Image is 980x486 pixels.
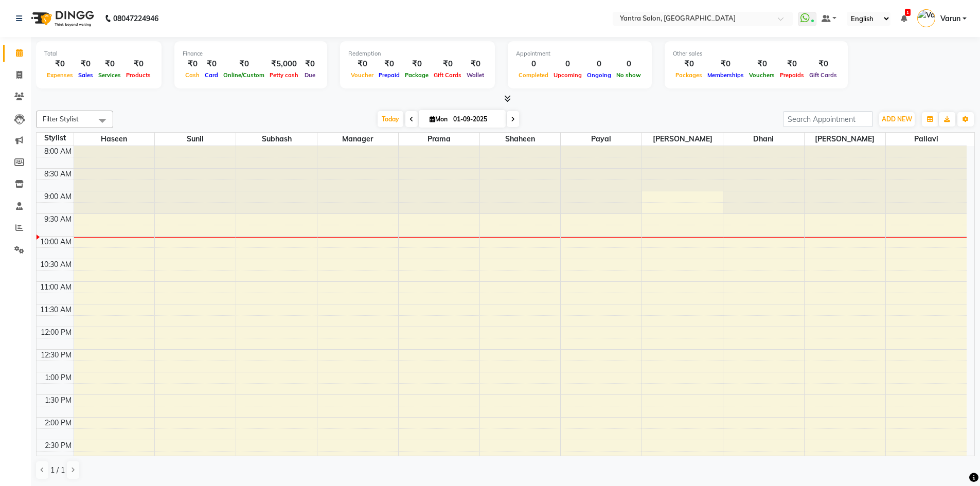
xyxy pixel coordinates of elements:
div: Redemption [348,49,487,58]
span: Petty cash [267,71,301,79]
span: [PERSON_NAME] [805,133,885,146]
span: Packages [673,71,705,79]
a: 1 [901,14,907,23]
div: ₹0 [746,58,777,70]
div: ₹0 [807,58,840,70]
div: Finance [183,49,319,58]
span: 1 [905,9,911,16]
div: ₹0 [183,58,202,70]
div: ₹0 [673,58,705,70]
span: Completed [516,71,551,79]
div: Appointment [516,49,644,58]
span: 1 / 1 [50,465,65,476]
span: Online/Custom [221,71,267,79]
span: Dhani [723,133,804,146]
span: Gift Cards [431,71,464,79]
div: Other sales [673,49,840,58]
div: 9:00 AM [42,191,74,202]
div: Stylist [37,133,74,143]
div: ₹0 [301,58,319,70]
span: Memberships [705,71,746,79]
input: 2025-09-01 [450,112,502,127]
span: Sunil [155,133,236,146]
span: Shaheen [480,133,561,146]
div: 1:00 PM [43,372,74,383]
span: Sales [76,71,96,79]
span: Pallavi [886,133,967,146]
div: 0 [584,58,614,70]
div: ₹0 [348,58,376,70]
div: ₹0 [777,58,807,70]
div: ₹0 [96,58,123,70]
span: No show [614,71,644,79]
div: ₹0 [221,58,267,70]
span: Haseen [74,133,155,146]
img: Varun [917,9,935,27]
div: 0 [516,58,551,70]
button: ADD NEW [879,112,915,127]
span: Prepaids [777,71,807,79]
div: 2:30 PM [43,440,74,451]
div: Total [44,49,153,58]
span: Wallet [464,71,487,79]
span: Due [302,71,318,79]
div: 8:30 AM [42,169,74,179]
div: 10:30 AM [38,259,74,270]
span: Mon [427,115,450,123]
div: 11:30 AM [38,304,74,315]
input: Search Appointment [783,111,873,127]
b: 08047224946 [113,4,158,33]
span: Voucher [348,71,376,79]
div: ₹0 [123,58,153,70]
div: ₹0 [705,58,746,70]
span: Cash [183,71,202,79]
span: Services [96,71,123,79]
span: Payal [561,133,642,146]
span: [PERSON_NAME] [642,133,723,146]
span: Varun [940,13,960,24]
span: Products [123,71,153,79]
span: Package [402,71,431,79]
div: ₹5,000 [267,58,301,70]
div: 1:30 PM [43,395,74,406]
div: 12:30 PM [39,350,74,361]
span: Gift Cards [807,71,840,79]
span: Filter Stylist [43,115,79,123]
div: 10:00 AM [38,237,74,247]
div: 12:00 PM [39,327,74,338]
span: Subhash [236,133,317,146]
div: ₹0 [464,58,487,70]
span: Prama [399,133,479,146]
span: Card [202,71,221,79]
span: ADD NEW [882,115,912,123]
div: 8:00 AM [42,146,74,157]
div: 2:00 PM [43,418,74,428]
span: Today [378,111,403,127]
div: 0 [551,58,584,70]
div: ₹0 [202,58,221,70]
div: ₹0 [44,58,76,70]
div: 11:00 AM [38,282,74,293]
img: logo [26,4,97,33]
span: Expenses [44,71,76,79]
div: ₹0 [76,58,96,70]
span: Manager [317,133,398,146]
div: 0 [614,58,644,70]
div: ₹0 [431,58,464,70]
div: ₹0 [402,58,431,70]
span: Ongoing [584,71,614,79]
div: 9:30 AM [42,214,74,225]
div: ₹0 [376,58,402,70]
span: Prepaid [376,71,402,79]
span: Upcoming [551,71,584,79]
span: Vouchers [746,71,777,79]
